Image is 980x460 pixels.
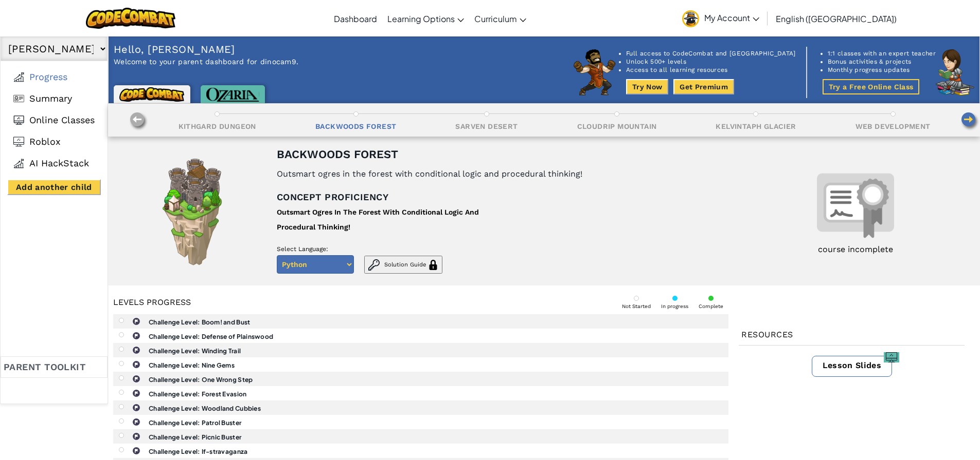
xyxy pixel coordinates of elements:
[149,376,253,384] b: Challenge Level: One Wrong Step
[149,419,241,427] b: Challenge Level: Patrol Buster
[936,49,974,95] img: CodeCombat character
[8,131,100,152] a: Roblox Roblox
[132,375,140,383] img: IconChallengeLevel.svg
[149,448,247,455] b: Challenge Level: If-stravaganza
[682,10,699,27] img: avatar
[8,88,100,109] a: Summary Summary
[1,356,108,378] div: Parent toolkit
[149,333,273,340] b: Challenge Level: Defense of Plainswood
[13,115,24,125] img: Online Classes
[626,57,796,66] li: Unlock 500+ levels
[149,390,246,398] b: Challenge Level: Forest Evasion
[277,148,398,161] div: Backwoods Forest
[1,356,108,404] a: Parent toolkit
[329,5,382,32] a: Dashboard
[387,13,455,24] span: Learning Options
[113,297,191,308] div: Levels progress
[149,318,250,326] b: Challenge Level: Boom! and Bust
[626,66,796,74] li: Access to all learning resources
[8,152,100,174] a: AI Hackstack AI HackStack
[7,179,101,196] a: Add another child
[277,169,582,179] div: Outsmart ogres in the forest with conditional logic and procedural thinking!
[132,332,140,340] img: IconChallengeLevel.svg
[119,87,185,102] img: CodeCombat logo
[114,57,298,66] p: Welcome to your parent dashboard for dinocam9.
[114,42,298,57] p: Hello, [PERSON_NAME]
[29,158,89,169] span: AI HackStack
[206,88,259,102] img: Ozaria logo
[8,66,100,88] a: Progress Progress
[132,346,140,354] img: IconChallengeLevel.svg
[771,5,902,32] a: English ([GEOGRAPHIC_DATA])
[29,93,72,104] span: Summary
[149,433,241,441] b: Challenge Level: Picnic Buster
[739,324,965,346] div: Resources
[960,111,980,131] img: Move right
[716,122,796,131] div: Kelvintaph Glacier
[13,72,24,82] img: Progress
[149,347,241,355] b: Challenge Level: Winding Trail
[828,49,936,57] li: 1:1 classes with an expert teacher
[699,303,723,309] div: Complete
[315,122,396,131] div: Backwoods Forest
[149,361,235,369] b: Challenge Level: Nine Gems
[382,5,469,32] a: Learning Options
[428,260,438,270] img: Solution Guide Icon
[626,79,668,94] button: Try Now
[818,244,893,255] div: course incomplete
[574,49,616,95] img: CodeCombat character
[13,158,24,168] img: AI Hackstack
[132,418,140,426] img: IconChallengeLevel.svg
[626,49,796,57] li: Full access to CodeCombat and [GEOGRAPHIC_DATA]
[469,5,531,32] a: Curriculum
[13,137,24,147] img: Roblox
[132,447,140,455] img: IconChallengeLevel.svg
[776,13,897,24] span: English ([GEOGRAPHIC_DATA])
[823,360,881,370] span: Lesson Slides
[132,317,140,325] img: IconChallengeLevel.svg
[704,12,759,23] span: My Account
[384,261,426,268] span: Solution Guide
[179,122,256,131] div: Kithgard Dungeon
[474,13,517,24] span: Curriculum
[828,57,936,66] li: Bonus activities & projects
[856,122,931,131] div: Web Development
[132,432,140,440] img: IconChallengeLevel.svg
[29,71,67,83] span: Progress
[277,205,486,235] div: Outsmart Ogres In The Forest With Conditional Logic And Procedural Thinking!
[129,111,149,131] img: Move left
[13,93,24,104] img: Summary
[132,404,140,412] img: IconChallengeLevel.svg
[132,389,140,397] img: IconChallengeLevel.svg
[661,303,688,309] div: In progress
[823,79,920,94] button: Try a Free Online Class
[29,136,61,147] span: Roblox
[8,109,100,131] a: Online Classes Online Classes
[364,256,442,274] button: Solution Guide
[277,189,721,205] p: Concept proficiency
[673,79,734,94] button: Get Premium
[577,122,657,131] div: Cloudrip Mountain
[29,114,95,126] span: Online Classes
[622,303,651,309] div: Not Started
[277,245,442,253] p: Select Language:
[884,352,899,362] img: Slides icon
[132,360,140,369] img: IconChallengeLevel.svg
[455,122,518,131] div: Sarven Desert
[7,179,101,195] button: Add another child
[817,167,894,244] img: Certificate image
[160,147,224,275] img: Campaign image
[828,66,936,74] li: Monthly progress updates
[86,8,176,29] img: CodeCombat logo
[368,259,380,271] img: Solution Guide Icon
[149,405,261,412] b: Challenge Level: Woodland Cubbies
[677,2,764,34] a: My Account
